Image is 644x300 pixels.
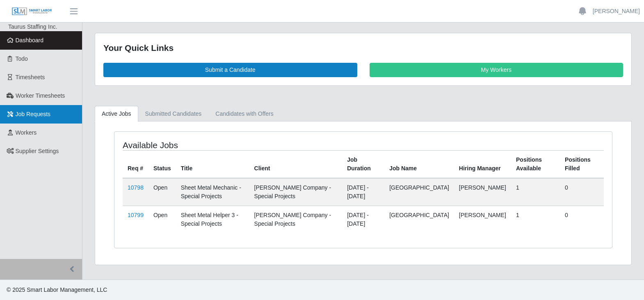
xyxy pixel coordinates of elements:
span: Worker Timesheets [16,92,65,99]
a: My Workers [370,63,623,77]
td: [DATE] - [DATE] [342,206,384,233]
th: Title [176,150,249,178]
span: Todo [16,55,28,62]
td: [PERSON_NAME] Company - Special Projects [249,178,343,206]
a: Submit a Candidate [103,63,357,77]
span: Taurus Staffing Inc. [8,23,57,30]
a: [PERSON_NAME] [593,7,640,16]
td: Sheet Metal Helper 3 - Special Projects [176,206,249,233]
span: Supplier Settings [16,148,59,154]
td: [GEOGRAPHIC_DATA] [384,206,454,233]
td: Sheet Metal Mechanic - Special Projects [176,178,249,206]
td: [PERSON_NAME] [454,178,511,206]
a: 10798 [128,184,144,191]
a: Candidates with Offers [208,106,280,122]
span: Workers [16,129,37,136]
th: Status [148,150,176,178]
th: Job Duration [342,150,384,178]
td: [DATE] - [DATE] [342,178,384,206]
th: Req # [123,150,148,178]
th: Client [249,150,343,178]
th: Hiring Manager [454,150,511,178]
a: Submitted Candidates [138,106,209,122]
td: 1 [511,206,560,233]
h4: Available Jobs [123,140,316,150]
td: 0 [560,206,604,233]
td: Open [148,178,176,206]
th: Job Name [384,150,454,178]
a: 10799 [128,212,144,218]
td: 1 [511,178,560,206]
span: Timesheets [16,74,45,80]
td: [PERSON_NAME] [454,206,511,233]
td: [GEOGRAPHIC_DATA] [384,178,454,206]
span: Dashboard [16,37,44,44]
span: © 2025 Smart Labor Management, LLC [7,286,107,293]
a: Active Jobs [95,106,138,122]
th: Positions Filled [560,150,604,178]
td: 0 [560,178,604,206]
td: Open [148,206,176,233]
th: Positions Available [511,150,560,178]
td: [PERSON_NAME] Company - Special Projects [249,206,343,233]
span: Job Requests [16,111,51,117]
img: SLM Logo [11,7,53,16]
div: Your Quick Links [103,41,623,55]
